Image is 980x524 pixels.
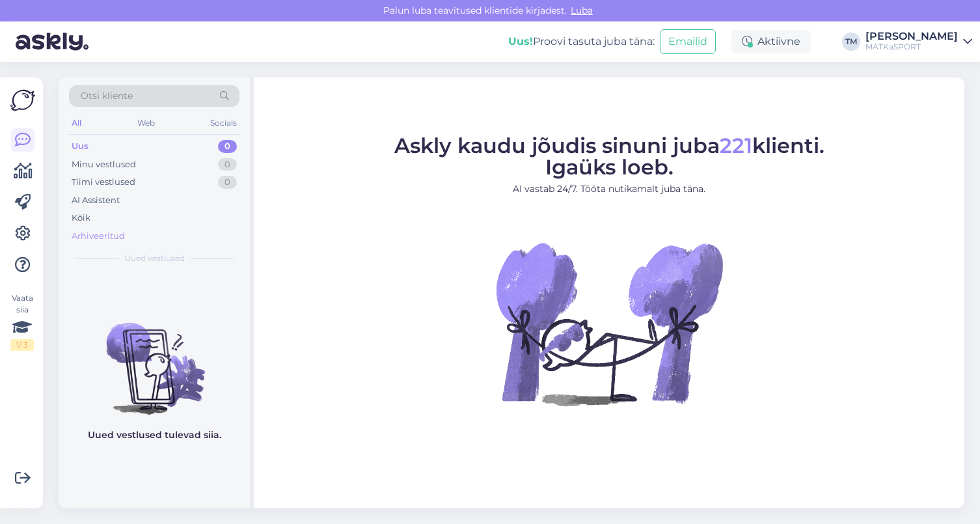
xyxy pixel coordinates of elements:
span: Askly kaudu jõudis sinuni juba klienti. Igaüks loeb. [394,133,824,180]
div: Socials [208,115,239,131]
div: Kõik [72,212,90,225]
div: Minu vestlused [72,158,136,171]
div: 1 / 3 [10,339,34,351]
div: Web [135,115,157,131]
p: AI vastab 24/7. Tööta nutikamalt juba täna. [394,182,824,196]
span: Uued vestlused [124,253,185,264]
div: AI Assistent [72,194,120,207]
div: 0 [218,140,237,153]
div: Tiimi vestlused [72,176,135,189]
div: Proovi tasuta juba täna: [508,34,655,49]
div: TM [842,33,860,51]
div: Aktiivne [731,30,811,53]
span: Luba [567,5,597,16]
b: Uus! [508,35,533,48]
div: Arhiveeritud [72,230,125,243]
div: Vaata siia [10,292,34,351]
span: Otsi kliente [81,89,133,103]
img: No chats [59,299,250,417]
img: Askly Logo [10,88,35,113]
button: Emailid [660,29,716,54]
div: [PERSON_NAME] [865,31,958,42]
a: [PERSON_NAME]MATKaSPORT [865,31,972,52]
span: 221 [720,133,752,158]
div: Uus [72,140,88,153]
div: All [69,115,84,131]
p: Uued vestlused tulevad siia. [88,428,221,442]
div: 0 [218,176,237,189]
img: No Chat active [492,206,726,441]
div: 0 [218,158,237,171]
div: MATKaSPORT [865,42,958,52]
